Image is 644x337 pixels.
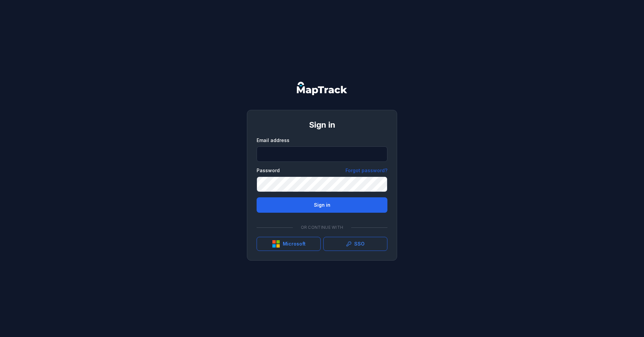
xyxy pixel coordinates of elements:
label: Email address [257,137,289,144]
button: Microsoft [257,237,321,251]
a: SSO [323,237,387,251]
nav: Global [286,82,358,95]
h1: Sign in [257,120,387,130]
label: Password [257,167,280,174]
button: Sign in [257,197,387,213]
a: Forgot password? [345,167,387,174]
div: Or continue with [257,221,387,234]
